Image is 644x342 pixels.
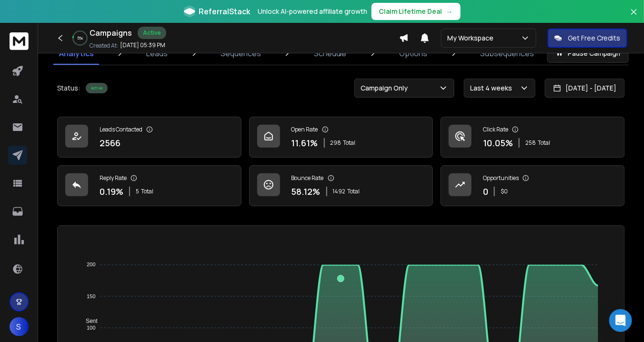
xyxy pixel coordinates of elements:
p: Created At: [90,42,118,50]
button: S [10,317,29,336]
p: Opportunities [483,174,519,182]
tspan: 100 [87,325,95,331]
h1: Campaigns [90,27,132,39]
a: Bounce Rate58.12%1492Total [249,165,433,206]
p: 11.61 % [292,136,318,150]
span: 298 [331,139,342,147]
tspan: 200 [87,262,95,268]
p: $ 0 [501,188,508,195]
span: ReferralStack [199,6,251,17]
button: Close banner [628,6,640,29]
p: Bounce Rate [292,174,324,182]
a: Click Rate10.05%258Total [441,117,625,158]
a: Leads Contacted2566 [57,117,241,158]
p: My Workspace [447,33,497,43]
p: 0 [483,185,488,198]
p: Subsequences [480,48,534,59]
p: Status: [57,83,80,93]
span: 5 [136,188,139,195]
p: 0.19 % [100,185,123,198]
p: Leads Contacted [100,126,142,133]
p: Analytics [59,48,94,59]
span: Total [141,188,153,195]
span: Total [538,139,550,147]
p: Campaign Only [361,83,412,93]
span: Total [343,139,356,147]
p: 58.12 % [292,185,321,198]
p: Open Rate [292,126,318,133]
span: 1492 [333,188,346,195]
span: 258 [525,139,536,147]
p: Last 4 weeks [470,83,516,93]
p: 2566 [100,136,121,150]
a: Leads [141,42,174,65]
div: Active [138,27,166,39]
span: → [446,7,453,16]
button: [DATE] - [DATE] [545,79,625,98]
tspan: 150 [87,293,95,299]
p: [DATE] 05:39 PM [120,41,165,49]
p: 10.05 % [483,136,513,150]
a: Reply Rate0.19%5Total [57,165,241,206]
p: Leads [147,48,168,59]
p: 5 % [77,35,83,41]
p: Click Rate [483,126,508,133]
div: Active [86,83,108,93]
div: Open Intercom Messenger [609,309,632,332]
span: Total [348,188,360,195]
a: Sequences [215,42,267,65]
a: Options [393,42,433,65]
p: Reply Rate [100,174,127,182]
p: Sequences [221,48,261,59]
span: Sent [79,318,98,324]
p: Get Free Credits [568,33,621,43]
a: Opportunities0$0 [441,165,625,206]
button: Get Free Credits [548,29,627,48]
a: Analytics [53,42,100,65]
p: Unlock AI-powered affiliate growth [258,7,368,16]
button: Claim Lifetime Deal→ [372,3,461,20]
a: Open Rate11.61%298Total [249,117,433,158]
p: Options [399,48,427,59]
a: Subsequences [474,42,540,65]
button: Pause Campaign [547,44,629,63]
a: Schedule [308,42,352,65]
p: Schedule [314,48,347,59]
